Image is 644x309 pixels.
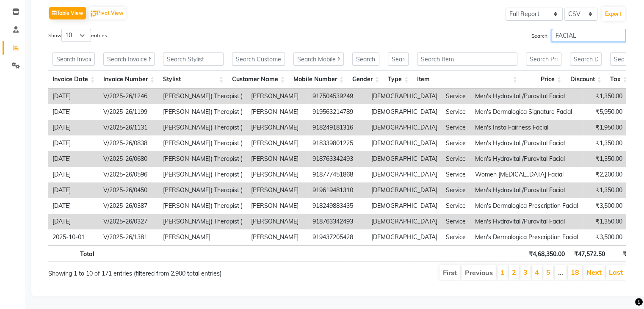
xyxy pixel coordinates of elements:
[582,167,627,182] td: ₹2,200.00
[159,88,247,104] td: [PERSON_NAME]( Therapist )
[99,70,159,88] th: Invoice Number: activate to sort column ascending
[61,29,91,42] select: Showentries
[53,52,95,66] input: Search Invoice Date
[293,52,344,66] input: Search Mobile Number
[99,229,159,245] td: V/2025-26/1381
[609,268,623,276] a: Last
[159,229,247,245] td: [PERSON_NAME]
[523,268,528,276] a: 3
[48,29,107,42] label: Show entries
[247,182,308,198] td: [PERSON_NAME]
[586,268,602,276] a: Next
[308,182,367,198] td: 919619481310
[471,104,582,120] td: Men's Dermalogica Signature Facial
[471,167,582,182] td: Women [MEDICAL_DATA] Facial
[367,120,442,135] td: [DEMOGRAPHIC_DATA]
[442,88,471,104] td: Service
[367,135,442,151] td: [DEMOGRAPHIC_DATA]
[48,182,99,198] td: [DATE]
[546,268,550,276] a: 5
[289,70,348,88] th: Mobile Number: activate to sort column ascending
[308,214,367,229] td: 918763342493
[442,135,471,151] td: Service
[471,88,582,104] td: Men's Hydravital /Puravital Facial
[524,245,569,262] th: ₹4,68,350.00
[247,167,308,182] td: [PERSON_NAME]
[48,135,99,151] td: [DATE]
[367,151,442,167] td: [DEMOGRAPHIC_DATA]
[500,268,505,276] a: 1
[88,7,126,19] button: Pivot View
[99,104,159,120] td: V/2025-26/1199
[367,182,442,198] td: [DEMOGRAPHIC_DATA]
[232,52,285,66] input: Search Customer Name
[582,135,627,151] td: ₹1,350.00
[247,214,308,229] td: [PERSON_NAME]
[308,120,367,135] td: 918249181316
[442,167,471,182] td: Service
[247,198,308,214] td: [PERSON_NAME]
[247,120,308,135] td: [PERSON_NAME]
[48,151,99,167] td: [DATE]
[228,70,289,88] th: Customer Name: activate to sort column ascending
[103,52,155,66] input: Search Invoice Number
[99,135,159,151] td: V/2025-26/0838
[48,70,99,88] th: Invoice Date: activate to sort column ascending
[308,135,367,151] td: 918339801225
[352,52,379,66] input: Search Gender
[48,214,99,229] td: [DATE]
[367,229,442,245] td: [DEMOGRAPHIC_DATA]
[159,70,228,88] th: Stylist: activate to sort column ascending
[413,70,521,88] th: Item: activate to sort column ascending
[159,104,247,120] td: [PERSON_NAME]( Therapist )
[442,120,471,135] td: Service
[417,52,517,66] input: Search Item
[471,198,582,214] td: Men's Dermalogica Prescription Facial
[99,151,159,167] td: V/2025-26/0680
[367,88,442,104] td: [DEMOGRAPHIC_DATA]
[159,198,247,214] td: [PERSON_NAME]( Therapist )
[569,245,609,262] th: ₹47,572.50
[442,151,471,167] td: Service
[367,167,442,182] td: [DEMOGRAPHIC_DATA]
[602,7,625,21] button: Export
[582,182,627,198] td: ₹1,350.00
[582,198,627,214] td: ₹3,500.00
[99,120,159,135] td: V/2025-26/1131
[442,214,471,229] td: Service
[471,229,582,245] td: Men's Dermalogica Prescription Facial
[48,167,99,182] td: [DATE]
[471,182,582,198] td: Men's Hydravital /Puravital Facial
[48,245,99,262] th: Total
[571,268,579,276] a: 18
[582,229,627,245] td: ₹3,500.00
[247,88,308,104] td: [PERSON_NAME]
[159,151,247,167] td: [PERSON_NAME]( Therapist )
[384,70,413,88] th: Type: activate to sort column ascending
[48,120,99,135] td: [DATE]
[308,198,367,214] td: 918249883435
[566,70,606,88] th: Discount: activate to sort column ascending
[247,229,308,245] td: [PERSON_NAME]
[308,88,367,104] td: 917504539249
[99,167,159,182] td: V/2025-26/0596
[159,135,247,151] td: [PERSON_NAME]( Therapist )
[582,104,627,120] td: ₹5,950.00
[247,104,308,120] td: [PERSON_NAME]
[609,245,634,262] th: ₹0
[159,167,247,182] td: [PERSON_NAME]( Therapist )
[471,120,582,135] td: Men's Insta Fairness Facial
[99,182,159,198] td: V/2025-26/0450
[99,198,159,214] td: V/2025-26/0387
[582,120,627,135] td: ₹1,950.00
[48,229,99,245] td: 2025-10-01
[531,29,626,42] label: Search:
[308,229,367,245] td: 919437205428
[48,264,282,278] div: Showing 1 to 10 of 171 entries (filtered from 2,900 total entries)
[526,52,561,66] input: Search Price
[99,214,159,229] td: V/2025-26/0327
[535,268,539,276] a: 4
[48,104,99,120] td: [DATE]
[512,268,516,276] a: 2
[552,29,626,42] input: Search:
